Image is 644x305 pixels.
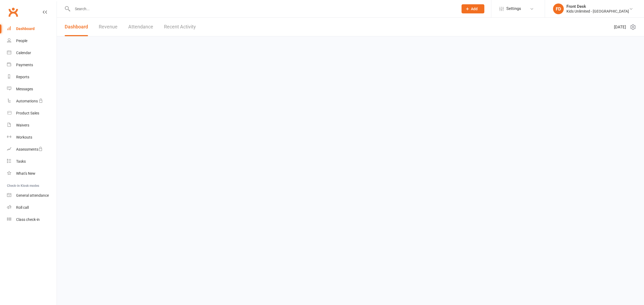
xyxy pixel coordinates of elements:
[7,131,57,143] a: Workouts
[566,9,629,14] div: Kids Unlimited - [GEOGRAPHIC_DATA]
[128,18,153,36] a: Attendance
[7,214,57,226] a: Class kiosk mode
[16,205,29,210] div: Roll call
[65,18,88,36] a: Dashboard
[16,63,33,67] div: Payments
[471,7,478,11] span: Add
[16,171,35,176] div: What's New
[7,47,57,59] a: Calendar
[164,18,196,36] a: Recent Activity
[7,155,57,168] a: Tasks
[16,87,33,91] div: Messages
[16,27,35,31] div: Dashboard
[614,24,626,30] span: [DATE]
[6,5,20,19] a: Clubworx
[7,71,57,83] a: Reports
[462,4,484,13] button: Add
[7,83,57,95] a: Messages
[7,107,57,119] a: Product Sales
[566,4,629,9] div: Front Desk
[16,193,49,198] div: General attendance
[16,51,31,55] div: Calendar
[16,75,29,79] div: Reports
[16,147,43,151] div: Assessments
[16,217,40,222] div: Class check-in
[7,189,57,202] a: General attendance kiosk mode
[506,3,521,15] span: Settings
[7,143,57,155] a: Assessments
[7,168,57,180] a: What's New
[16,123,29,127] div: Waivers
[71,5,455,13] input: Search...
[99,18,118,36] a: Revenue
[16,99,38,103] div: Automations
[7,59,57,71] a: Payments
[16,111,39,115] div: Product Sales
[7,35,57,47] a: People
[553,3,564,14] div: FD
[7,202,57,214] a: Roll call
[16,39,27,43] div: People
[7,95,57,107] a: Automations
[7,119,57,131] a: Waivers
[16,135,32,139] div: Workouts
[7,23,57,35] a: Dashboard
[16,159,26,163] div: Tasks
